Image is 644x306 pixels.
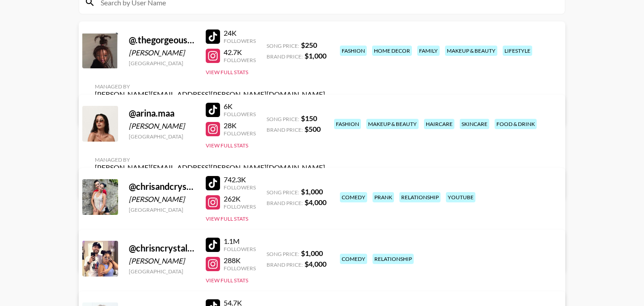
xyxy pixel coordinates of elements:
strong: $ 1,000 [301,249,323,257]
div: [PERSON_NAME][EMAIL_ADDRESS][PERSON_NAME][DOMAIN_NAME] [95,163,325,172]
button: View Full Stats [206,69,248,75]
div: @ chrisncrystal14 [129,243,195,254]
span: Brand Price: [267,261,303,268]
div: @ .thegorgeousdoll [129,34,195,46]
div: makeup & beauty [445,46,497,56]
div: Followers [224,111,256,117]
div: 42.7K [224,48,256,57]
div: Followers [224,130,256,137]
div: [PERSON_NAME] [129,256,195,265]
div: Followers [224,57,256,63]
div: 262K [224,194,256,203]
div: [GEOGRAPHIC_DATA] [129,60,195,67]
div: prank [373,192,394,202]
div: Followers [224,203,256,210]
strong: $ 150 [301,114,317,122]
div: home decor [372,46,412,56]
strong: $ 1,000 [305,51,326,60]
span: Song Price: [267,251,299,257]
div: comedy [340,254,367,264]
strong: $ 4,000 [305,260,326,268]
button: View Full Stats [206,277,248,284]
div: youtube [446,192,475,202]
div: relationship [399,192,441,202]
div: 28K [224,121,256,130]
div: 1.1M [224,237,256,246]
button: View Full Stats [206,215,248,222]
button: View Full Stats [206,142,248,149]
div: makeup & beauty [366,119,419,129]
span: Brand Price: [267,126,303,133]
strong: $ 4,000 [305,198,326,206]
div: [GEOGRAPHIC_DATA] [129,133,195,140]
div: 742.3K [224,175,256,184]
div: [GEOGRAPHIC_DATA] [129,268,195,275]
div: [PERSON_NAME] [129,122,195,130]
div: food & drink [495,119,537,129]
span: Song Price: [267,189,299,196]
div: family [417,46,440,56]
div: [PERSON_NAME] [129,48,195,57]
div: 288K [224,256,256,265]
div: 6K [224,102,256,111]
div: Managed By [95,156,325,163]
span: Song Price: [267,42,299,49]
div: 24K [224,29,256,38]
span: Song Price: [267,116,299,122]
div: fashion [334,119,361,129]
div: [PERSON_NAME][EMAIL_ADDRESS][PERSON_NAME][DOMAIN_NAME] [95,90,325,99]
div: Followers [224,246,256,252]
div: @ chrisandcrystal1 [129,181,195,192]
div: haircare [424,119,454,129]
div: [PERSON_NAME] [129,195,195,204]
div: Followers [224,265,256,272]
div: comedy [340,192,367,202]
div: Followers [224,184,256,191]
div: fashion [340,46,367,56]
span: Brand Price: [267,200,303,206]
div: Followers [224,38,256,44]
div: skincare [460,119,489,129]
div: relationship [373,254,414,264]
strong: $ 1,000 [301,187,323,196]
div: @ arina.maa [129,108,195,119]
div: lifestyle [503,46,532,56]
strong: $ 250 [301,41,317,49]
div: Managed By [95,83,325,90]
span: Brand Price: [267,53,303,60]
div: [GEOGRAPHIC_DATA] [129,206,195,213]
strong: $ 500 [305,125,321,133]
